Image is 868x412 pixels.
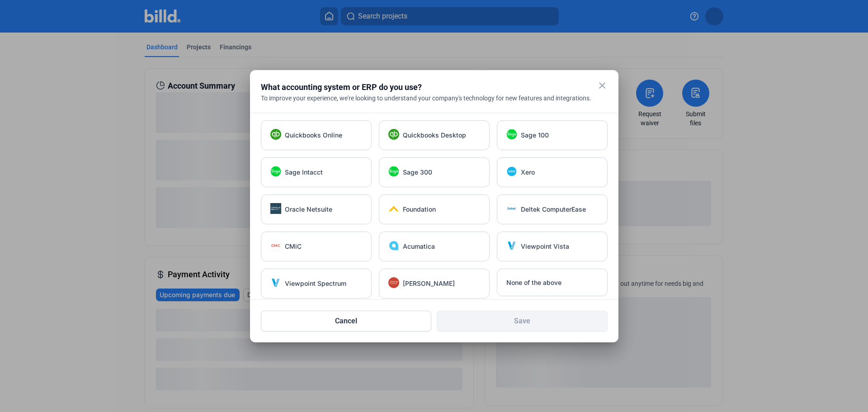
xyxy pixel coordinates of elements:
span: Oracle Netsuite [285,205,332,214]
div: To improve your experience, we're looking to understand your company's technology for new feature... [261,94,608,103]
div: What accounting system or ERP do you use? [261,81,585,94]
span: Viewpoint Vista [521,242,569,251]
span: None of the above [506,278,561,287]
span: Foundation [403,205,436,214]
span: Acumatica [403,242,435,251]
span: Xero [521,168,535,177]
mat-icon: close [597,80,608,91]
button: Cancel [261,311,432,331]
span: Deltek ComputerEase [521,205,586,214]
span: Sage 300 [403,168,432,177]
span: Sage 100 [521,131,549,140]
span: CMiC [285,242,302,251]
button: Save [437,311,608,331]
span: Quickbooks Desktop [403,131,466,140]
span: [PERSON_NAME] [403,279,455,288]
span: Quickbooks Online [285,131,342,140]
span: Sage Intacct [285,168,323,177]
span: Viewpoint Spectrum [285,279,346,288]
